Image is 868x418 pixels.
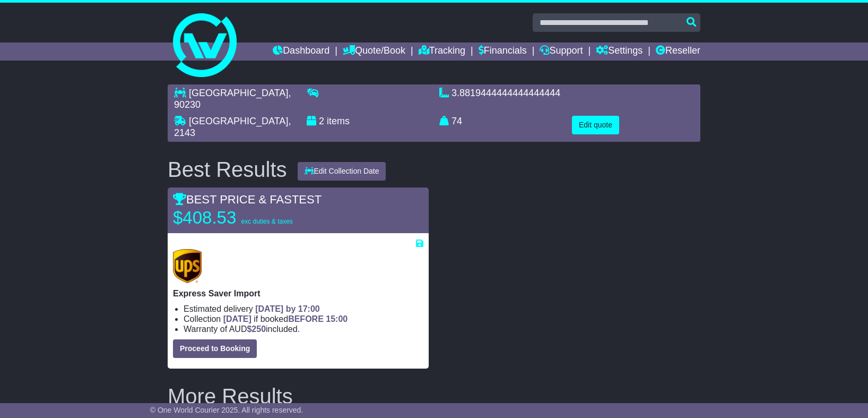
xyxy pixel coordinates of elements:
span: 74 [452,116,462,126]
span: © One World Courier 2025. All rights reserved. [150,406,303,414]
span: , 2143 [174,116,291,138]
li: Estimated delivery [184,304,423,314]
a: Settings [596,42,643,61]
a: Quote/Book [343,42,405,61]
li: Warranty of AUD included. [184,324,423,334]
span: , 90230 [174,88,291,110]
button: Proceed to Booking [173,339,257,358]
img: UPS (new): Express Saver Import [173,249,202,283]
span: 2 [319,116,324,126]
p: $408.53 [173,207,306,228]
span: BEFORE [288,314,324,323]
span: [DATE] [223,314,251,323]
span: 3.8819444444444444444 [452,88,560,98]
button: Edit Collection Date [298,162,386,181]
span: if booked [223,314,348,323]
div: Best Results [162,158,292,181]
a: Support [540,42,583,61]
a: Dashboard [273,42,329,61]
span: 250 [251,325,266,334]
span: 15:00 [326,314,348,323]
span: BEST PRICE & FASTEST [173,193,322,206]
h2: More Results [168,385,700,408]
a: Reseller [656,42,700,61]
span: [GEOGRAPHIC_DATA] [189,88,288,98]
li: Collection [184,314,423,324]
span: [GEOGRAPHIC_DATA] [189,116,288,126]
span: items [327,116,350,126]
a: Financials [479,42,527,61]
a: Tracking [419,42,465,61]
span: exc duties & taxes [241,218,292,225]
span: [DATE] by 17:00 [255,304,320,313]
button: Edit quote [572,116,619,134]
p: Express Saver Import [173,288,423,298]
span: $ [247,325,266,334]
